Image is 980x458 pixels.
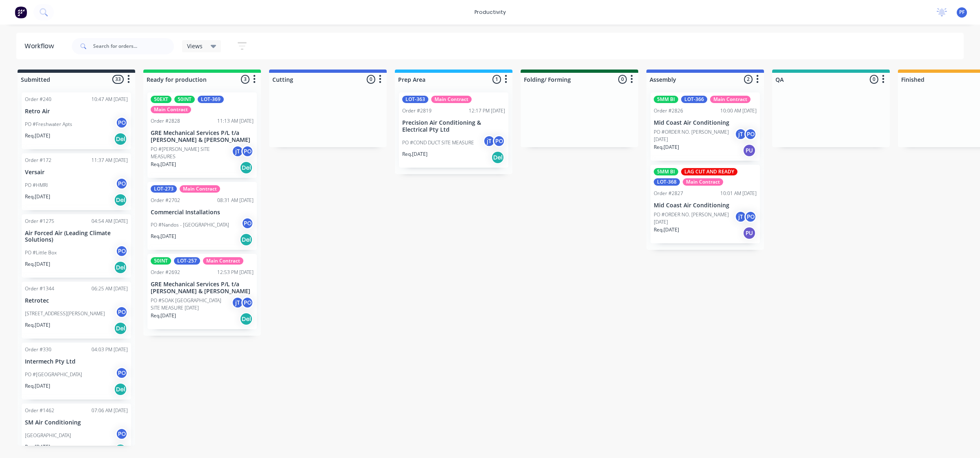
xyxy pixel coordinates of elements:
p: Mid Coast Air Conditioning [654,119,757,126]
div: Del [240,161,253,174]
div: Del [240,233,253,246]
div: Order #1344 [25,285,54,292]
p: PO #HMRI [25,182,48,189]
div: jT [232,296,244,309]
div: 12:17 PM [DATE] [469,107,505,114]
div: PO [241,217,254,229]
p: PO #SOAK [GEOGRAPHIC_DATA] SITE MEASURE [DATE] [151,297,232,312]
div: Workflow [24,41,58,51]
div: 07:06 AM [DATE] [91,407,128,414]
div: Del [114,322,127,335]
p: Req. [DATE] [151,161,176,168]
p: Req. [DATE] [25,193,50,200]
span: Views [187,42,203,50]
div: 50INT [174,96,195,103]
div: LOT-273Main ContractOrder #270208:31 AM [DATE]Commercial InstallationsPO #Nandos - [GEOGRAPHIC_DA... [147,182,257,250]
div: jT [232,145,244,157]
span: PF [959,9,964,16]
div: Order #240 [25,96,51,103]
div: 11:13 AM [DATE] [217,117,254,125]
p: Precision Air Conditioning & Electrical Pty Ltd [402,119,505,133]
div: 50EXT [151,96,171,103]
p: Mid Coast Air Conditioning [654,202,757,209]
p: PO #ORDER NO. [PERSON_NAME] [DATE] [654,128,735,143]
p: GRE Mechanical Services P/L t/a [PERSON_NAME] & [PERSON_NAME] [151,130,254,144]
p: Retro Air [25,108,128,115]
div: 12:53 PM [DATE] [217,269,254,276]
div: Del [114,132,127,146]
p: Commercial Installations [151,209,254,216]
div: LOT-257 [174,257,200,265]
div: LOT-363 [402,96,428,103]
p: Req. [DATE] [25,132,50,139]
div: Del [114,383,127,396]
div: 04:03 PM [DATE] [91,346,128,353]
div: jT [483,135,495,147]
p: Req. [DATE] [402,150,428,158]
div: PO [744,128,757,140]
div: Main Contract [431,96,472,103]
div: Del [114,193,127,207]
div: Del [240,312,253,326]
div: 04:54 AM [DATE] [91,218,128,225]
div: PO [116,117,128,129]
p: Req. [DATE] [151,233,176,240]
div: Del [491,151,504,164]
p: [GEOGRAPHIC_DATA] [25,432,71,439]
p: Req. [DATE] [25,321,50,329]
p: Req. [DATE] [25,382,50,390]
div: PO [493,135,505,147]
p: Intermech Pty Ltd [25,358,128,365]
div: Order #127504:54 AM [DATE]Air Forced Air (Leading Climate Solutions)PO #Little BoxPOReq.[DATE]Del [22,214,131,278]
div: 10:00 AM [DATE] [720,107,757,114]
p: GRE Mechanical Services P/L t/a [PERSON_NAME] & [PERSON_NAME] [151,281,254,295]
div: productivity [470,6,510,18]
div: Order #134406:25 AM [DATE]Retrotec[STREET_ADDRESS][PERSON_NAME]POReq.[DATE]Del [22,282,131,339]
div: PO [744,211,757,223]
p: Air Forced Air (Leading Climate Solutions) [25,230,128,244]
p: Versair [25,169,128,176]
p: Req. [DATE] [654,144,679,151]
p: PO #Nandos - [GEOGRAPHIC_DATA] [151,221,229,229]
p: PO #[GEOGRAPHIC_DATA] [25,371,82,378]
div: Del [114,444,127,457]
div: Order #24010:47 AM [DATE]Retro AirPO #Freshwater AptsPOReq.[DATE]Del [22,92,131,149]
div: Order #1275 [25,218,54,225]
p: PO #Freshwater Apts [25,121,72,128]
div: Order #2827 [654,190,683,197]
div: LOT-368 [654,178,680,186]
p: PO #ORDER NO. [PERSON_NAME] [DATE] [654,211,735,226]
div: PU [743,227,756,240]
div: Order #1462 [25,407,54,414]
div: jT [735,211,747,223]
div: LOT-363Main ContractOrder #281912:17 PM [DATE]Precision Air Conditioning & Electrical Pty LtdPO #... [399,92,508,168]
div: 50INT [151,257,171,265]
div: 5MM BI [654,168,678,175]
div: 10:47 AM [DATE] [91,96,128,103]
div: Order #2692 [151,269,180,276]
p: Req. [DATE] [25,443,50,451]
div: Main Contract [683,178,723,186]
div: Main Contract [710,96,751,103]
div: LAG CUT AND READY [681,168,737,175]
div: PO [116,177,128,190]
div: 08:31 AM [DATE] [217,197,254,204]
p: PO #[PERSON_NAME] SITE MEASURES [151,146,232,160]
p: PO #Little Box [25,249,57,256]
div: PO [241,296,254,309]
div: 50INTLOT-257Main ContractOrder #269212:53 PM [DATE]GRE Mechanical Services P/L t/a [PERSON_NAME] ... [147,254,257,329]
div: 5MM BI [654,96,678,103]
img: Factory [15,6,27,18]
p: Req. [DATE] [25,260,50,268]
div: PO [116,306,128,318]
div: Main Contract [180,185,220,193]
p: [STREET_ADDRESS][PERSON_NAME] [25,310,105,317]
div: LOT-369 [198,96,224,103]
input: Search for orders... [93,38,174,54]
div: Order #33004:03 PM [DATE]Intermech Pty LtdPO #[GEOGRAPHIC_DATA]POReq.[DATE]Del [22,343,131,400]
div: 5MM BILOT-366Main ContractOrder #282610:00 AM [DATE]Mid Coast Air ConditioningPO #ORDER NO. [PERS... [650,92,760,161]
div: 5MM BILAG CUT AND READYLOT-368Main ContractOrder #282710:01 AM [DATE]Mid Coast Air ConditioningPO... [650,165,760,243]
div: 06:25 AM [DATE] [91,285,128,292]
div: Order #2828 [151,117,180,125]
div: LOT-273 [151,185,177,193]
